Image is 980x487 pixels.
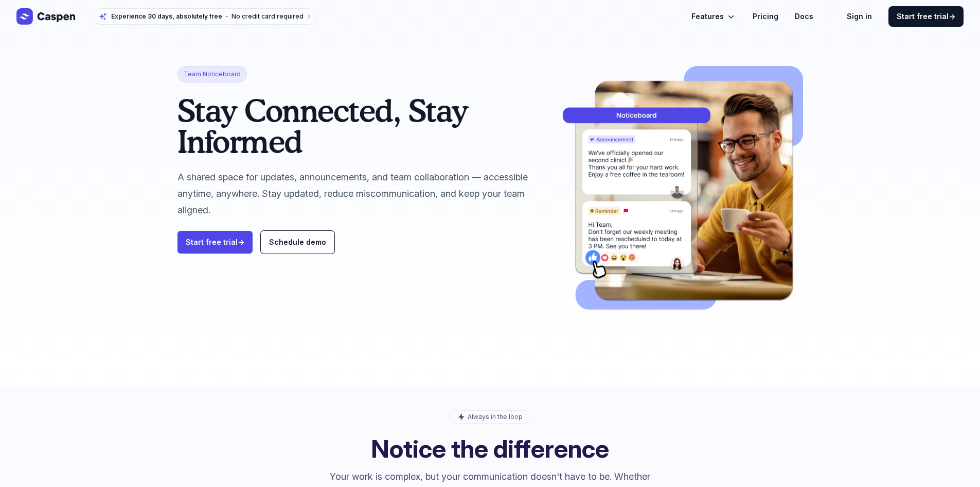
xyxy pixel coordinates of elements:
[177,231,253,254] a: Start free trial
[847,10,872,23] a: Sign in
[93,8,316,25] a: Experience 30 days, absolutely freeNo credit card required
[691,10,736,23] button: Features
[177,169,546,219] p: A shared space for updates, announcements, and team collaboration — accessible anytime, anywhere....
[269,238,326,246] span: Schedule demo
[177,95,546,157] h1: Stay Connected, Stay Informed
[562,66,803,320] img: noticeboard.png
[949,12,955,21] span: →
[111,12,222,21] span: Experience 30 days, absolutely free
[795,10,813,23] a: Docs
[897,11,955,22] span: Start free trial
[238,238,244,246] span: →
[753,10,778,23] a: Pricing
[888,6,964,27] a: Start free trial
[261,231,334,254] a: Schedule demo
[468,413,523,421] p: Always in the loop
[198,436,782,461] h1: Notice the difference
[231,12,304,20] span: No credit card required
[177,66,247,82] span: Team Noticeboard
[691,10,724,23] span: Features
